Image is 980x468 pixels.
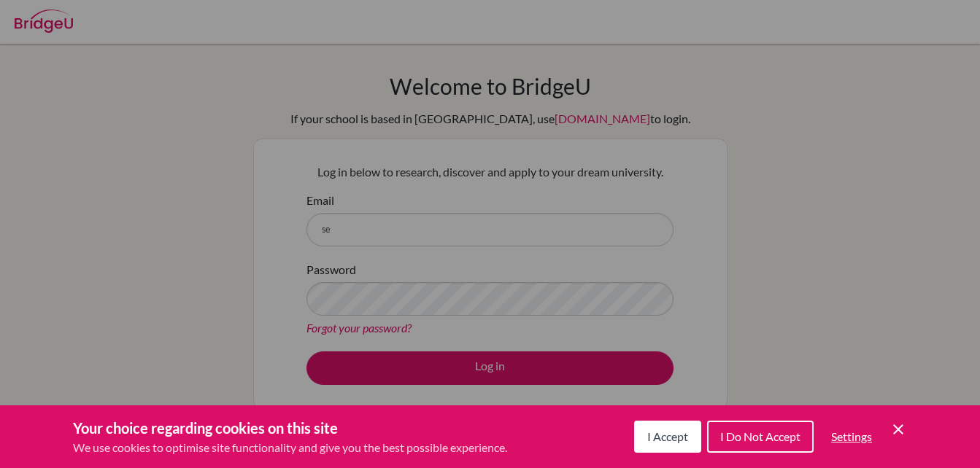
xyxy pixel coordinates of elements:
p: We use cookies to optimise site functionality and give you the best possible experience. [73,439,507,456]
button: I Accept [634,421,701,453]
span: Settings [831,429,872,443]
button: Settings [819,422,884,451]
h3: Your choice regarding cookies on this site [73,417,507,439]
span: I Do Not Accept [720,429,800,443]
button: I Do Not Accept [707,421,814,453]
span: I Accept [647,429,688,443]
button: Save and close [890,421,907,438]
